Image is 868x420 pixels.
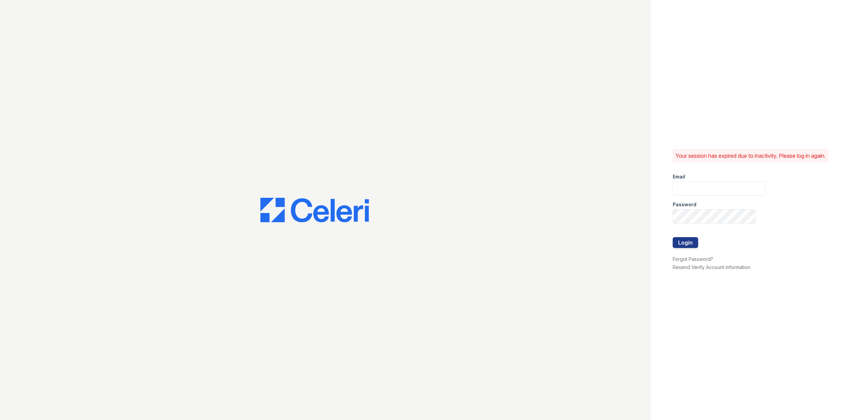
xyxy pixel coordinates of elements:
p: Your session has expired due to inactivity. Please log in again. [675,152,826,160]
label: Password [673,201,696,208]
a: Resend Verify Account Information [673,264,750,270]
label: Email [673,173,685,180]
img: CE_Logo_Blue-a8612792a0a2168367f1c8372b55b34899dd931a85d93a1a3d3e32e68fde9ad4.png [260,198,369,222]
button: Login [673,237,698,248]
a: Forgot Password? [673,256,713,262]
